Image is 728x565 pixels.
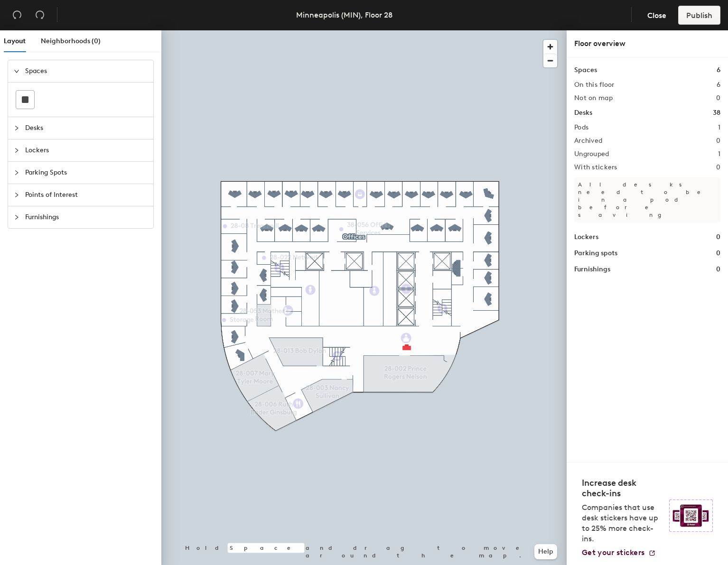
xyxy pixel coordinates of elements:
p: Companies that use desk stickers have up to 25% more check-ins. [582,502,663,544]
h1: Desks [574,108,592,118]
h1: Spaces [574,65,597,75]
span: Get your stickers [582,548,644,557]
h1: 0 [716,264,720,275]
button: Close [639,6,674,25]
img: Sticker logo [669,500,713,532]
h1: 0 [716,232,720,242]
h2: 0 [716,94,720,102]
div: Floor overview [574,38,720,49]
button: Redo (⌘ + ⇧ + Z) [30,6,49,25]
span: Parking Spots [25,162,148,184]
span: Furnishings [25,206,148,228]
span: Neighborhoods (0) [41,37,101,45]
button: Publish [678,6,720,25]
span: Close [647,11,666,20]
span: Desks [25,117,148,139]
span: collapsed [14,148,19,153]
h2: Pods [574,124,588,131]
h2: On this floor [574,81,615,89]
h1: 6 [717,65,720,75]
a: Get your stickers [582,548,656,557]
h4: Increase desk check-ins [582,478,663,499]
span: collapsed [14,125,19,131]
span: collapsed [14,192,19,198]
h2: Not on map [574,94,613,102]
h2: 1 [718,150,720,158]
button: Help [534,544,557,559]
h2: 0 [716,137,720,145]
span: expanded [14,68,19,74]
span: undo [12,10,22,19]
h2: Archived [574,137,602,145]
h1: Lockers [574,232,598,242]
span: Layout [4,37,26,45]
h2: With stickers [574,164,617,171]
h2: 1 [718,124,720,131]
h1: Furnishings [574,264,610,275]
h2: Ungrouped [574,150,609,158]
span: collapsed [14,214,19,220]
h1: 38 [713,108,720,118]
span: Points of Interest [25,184,148,206]
span: Lockers [25,139,148,161]
span: Spaces [25,60,148,82]
h2: 0 [716,164,720,171]
h2: 6 [717,81,720,89]
div: Minneapolis (MIN), Floor 28 [296,9,392,21]
button: Undo (⌘ + Z) [8,6,27,25]
h1: Parking spots [574,248,617,259]
p: All desks need to be in a pod before saving [574,177,720,222]
span: collapsed [14,170,19,176]
h1: 0 [716,248,720,259]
